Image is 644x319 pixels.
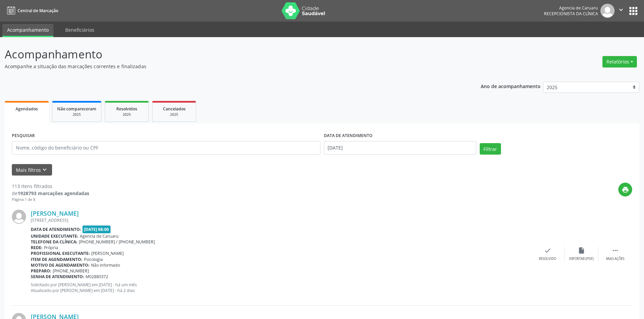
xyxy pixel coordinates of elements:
span: M02880372 [86,274,108,280]
b: Item de agendamento: [31,257,82,262]
i: print [622,186,629,193]
b: Unidade executante: [31,233,78,239]
label: DATA DE ATENDIMENTO [324,131,373,141]
span: Recepcionista da clínica [544,11,598,17]
span: Agencia de Caruaru [80,233,119,239]
input: Selecione um intervalo [324,141,476,155]
p: Acompanhamento [5,46,449,63]
p: Ano de acompanhamento [481,82,541,90]
i: keyboard_arrow_down [41,166,48,174]
i:  [617,6,625,14]
div: 113 itens filtrados [12,183,89,190]
span: Própria [44,245,58,250]
i:  [612,247,619,254]
div: 2025 [57,112,96,117]
b: Telefone da clínica: [31,239,77,245]
span: Cancelados [163,106,186,112]
div: Página 1 de 8 [12,197,89,203]
span: [PHONE_NUMBER] [53,268,89,274]
i: check [544,247,551,254]
span: Não compareceram [57,106,96,112]
div: de [12,190,89,197]
div: Resolvido [539,257,556,261]
button: print [618,183,632,196]
span: Psicologia [84,257,103,262]
b: Profissional executante: [31,250,90,256]
b: Data de atendimento: [31,227,81,232]
i: insert_drive_file [578,247,585,254]
div: 2025 [110,112,144,117]
div: Mais ações [606,257,624,261]
img: img [12,210,26,224]
div: 2025 [157,112,191,117]
span: Resolvidos [116,106,137,112]
strong: 1928793 marcações agendadas [18,190,89,196]
p: Solicitado por [PERSON_NAME] em [DATE] - há um mês Atualizado por [PERSON_NAME] em [DATE] - há 2 ... [31,282,531,293]
span: Agendados [16,106,38,112]
img: img [600,4,615,18]
a: Central de Marcação [5,5,58,16]
b: Senha de atendimento: [31,274,84,280]
b: Motivo de agendamento: [31,262,90,268]
p: Acompanhe a situação das marcações correntes e finalizadas [5,63,449,70]
a: Beneficiários [61,24,99,36]
span: [DATE] 08:00 [82,225,111,233]
a: [PERSON_NAME] [31,210,79,217]
b: Rede: [31,245,43,250]
div: Agencia de Caruaru [544,5,598,11]
label: PESQUISAR [12,131,35,141]
div: [STREET_ADDRESS] [31,217,531,223]
button:  [615,4,627,18]
button: Relatórios [602,56,637,68]
span: [PHONE_NUMBER] / [PHONE_NUMBER] [79,239,155,245]
span: Central de Marcação [18,8,58,14]
b: Preparo: [31,268,51,274]
div: Exportar (PDF) [569,257,594,261]
button: Filtrar [480,143,501,155]
button: Mais filtroskeyboard_arrow_down [12,164,52,176]
button: apps [627,5,639,17]
input: Nome, código do beneficiário ou CPF [12,141,320,155]
span: [PERSON_NAME] [91,250,124,256]
a: Acompanhamento [2,24,53,37]
span: Não informado [91,262,120,268]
